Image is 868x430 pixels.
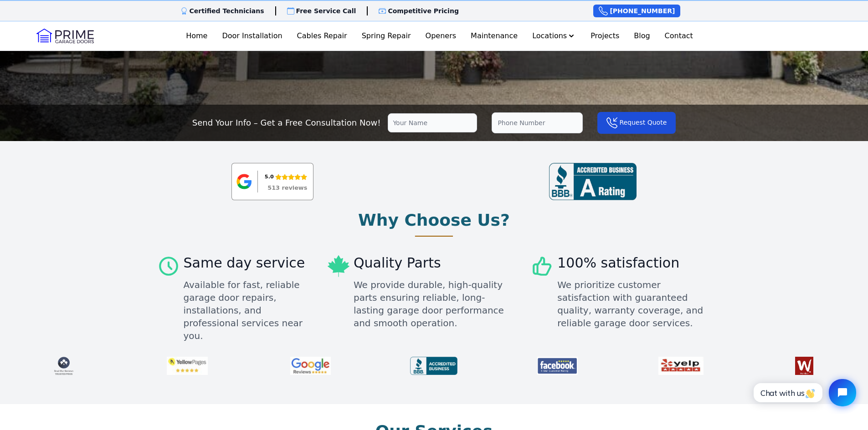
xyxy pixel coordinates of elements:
p: Competitive Pricing [388,6,459,15]
img: Quality Parts [327,255,350,278]
h3: Same day service [184,255,309,271]
img: TrustedPros [36,353,91,379]
a: [PHONE_NUMBER] [593,5,680,17]
a: Spring Repair [358,27,415,45]
h2: Why Choose Us? [358,211,510,229]
img: BBB-review [549,163,637,200]
div: We prioritize customer satisfaction with guaranteed quality, warranty coverage, and reliable gara... [557,278,711,329]
a: Openers [422,27,460,45]
div: Rating: 5.0 out of 5 [265,172,307,182]
img: yellow-page-review [160,353,215,379]
p: Free Service Call [296,6,356,15]
a: Find me on WhatsYourHours.com [777,353,832,379]
img: BBB-review [406,353,461,379]
a: Contact [661,27,697,45]
input: Phone Number [492,112,583,133]
img: Logo [36,29,94,43]
a: Cables Repair [293,27,351,45]
a: Projects [587,27,623,45]
img: google-review [283,353,338,379]
h3: Quality Parts [354,255,513,271]
a: Blog [630,27,653,45]
a: Maintenance [467,27,521,45]
img: FB-review [530,353,585,379]
img: wyh-member-badge.jpg [777,353,832,379]
input: Your Name [388,113,477,132]
iframe: Tidio Chat [744,371,864,414]
div: We provide durable, high-quality parts ensuring reliable, long-lasting garage door performance an... [354,278,513,329]
button: Locations [529,27,580,45]
div: 5.0 [265,172,274,182]
div: 513 reviews [267,185,307,191]
button: Request Quote [597,112,676,134]
p: Certified Technicians [190,6,264,15]
a: Door Installation [218,27,286,45]
a: Home [182,27,211,45]
div: Available for fast, reliable garage door repairs, installations, and professional services near you. [184,278,309,342]
img: yelp-review [653,353,708,379]
h3: 100% satisfaction [557,255,711,271]
p: Send Your Info – Get a Free Consultation Now! [192,116,381,129]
